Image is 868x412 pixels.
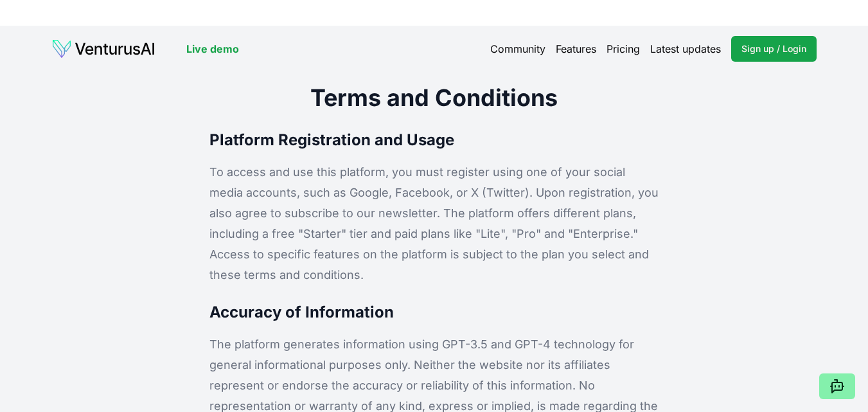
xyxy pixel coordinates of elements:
h3: Accuracy of Information [209,301,659,324]
p: To access and use this platform, you must register using one of your social media accounts, such ... [209,162,659,285]
a: Latest updates [650,41,721,57]
h2: Terms and Conditions [209,82,659,113]
span: Sign up / Login [741,42,806,55]
a: Community [490,41,545,57]
h3: Platform Registration and Usage [209,129,659,152]
a: Features [556,41,596,57]
img: logo [51,39,155,59]
a: Live demo [186,41,239,57]
a: Sign up / Login [731,36,817,62]
a: Pricing [607,41,640,57]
